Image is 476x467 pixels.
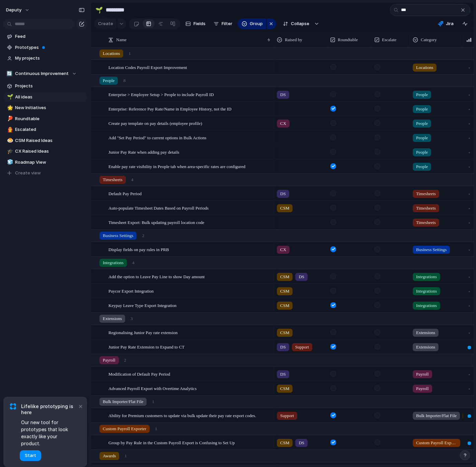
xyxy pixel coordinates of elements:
span: Group [250,20,263,27]
span: Add the option to Leave Pay Line to show Day amount [108,273,205,280]
div: 🌱 [7,93,12,101]
span: Integrations [416,288,437,295]
span: deputy [6,7,21,13]
button: 🍮 [6,137,13,144]
span: Auto-populate Timesheet Dates Based on Payroll Periods [108,204,209,212]
span: Business Settings [103,232,133,239]
span: 1 [155,425,157,432]
span: Category [421,36,437,43]
span: 1 [152,398,154,405]
a: 👨‍🚒Escalated [3,125,87,135]
span: 4 [132,259,135,266]
span: CX [280,246,286,253]
span: CSM [280,205,289,212]
button: Fields [183,18,208,29]
button: Create view [3,168,87,178]
span: 1 [129,50,131,57]
a: 🍮CSM Raised Ideas [3,136,87,146]
span: Timesheets [416,190,436,197]
span: Continuous Improvement [15,70,69,77]
span: Feed [15,33,85,40]
span: Custom Payroll Exporter [416,440,457,446]
a: Prototypes [3,43,87,53]
span: People [416,149,428,156]
a: 🌱All ideas [3,92,87,102]
button: 🎓 [6,148,13,155]
div: 🌟 [7,104,12,112]
span: Add "Set Pay Period" to current options in Bulk Actions [108,134,207,141]
span: Junior Pay Rate Extension to Expand to CT [108,343,184,351]
span: Roundtable [338,36,358,43]
span: Collapse [291,20,309,27]
span: CSM [280,440,289,446]
span: Locations [103,50,120,57]
span: Fields [193,20,206,27]
span: Extensions [416,329,435,336]
span: CSM [280,274,289,280]
span: Roundtable [15,115,85,122]
span: Create view [15,170,41,176]
span: DS [280,371,286,378]
span: People [416,135,428,141]
span: 4 [131,176,134,183]
div: 🔄 [6,70,13,77]
span: Display fields on pay rules in PRB [108,245,169,253]
span: Bulk Importer/Flat File [416,412,457,419]
span: DS [280,91,286,98]
button: deputy [3,5,33,15]
span: Enterprise > Employee Setup > People to include Payroll ID [108,90,214,98]
button: Group [238,18,266,29]
span: 2 [142,232,144,239]
span: Group by Pay Rule in the Custom Payroll Export is Confusing to Set Up [108,439,235,446]
div: 👨‍🚒 [7,126,12,134]
span: Timesheets [416,205,436,212]
span: Business Settings [416,246,447,253]
span: Enable pay rate visibility in People tab when area-specific rates are configured [108,162,245,170]
a: 🧊Roadmap View [3,157,87,167]
button: Start [20,450,41,461]
span: CSM [280,288,289,295]
button: Jira [435,19,456,29]
a: 🎓CX Raised Ideas [3,146,87,156]
span: 1 [125,453,127,459]
span: Enterprise: Reference Pay Rate/Name in Employee History, not the ID [108,105,231,112]
span: Name [116,36,127,43]
div: 🏓Roundtable [3,114,87,124]
span: Payroll [103,357,115,364]
span: DS [299,274,304,280]
span: Start [25,452,36,459]
span: Keypay Leave Type Export Integration [108,301,176,309]
a: Projects [3,81,87,91]
span: Prototypes [15,44,85,51]
span: Regionalising Junior Pay rate extension [108,328,178,336]
span: Awards [103,453,116,459]
span: CX Raised Ideas [15,148,85,155]
button: Dismiss [76,402,84,410]
a: 🌟New Initiatives [3,103,87,113]
span: Ability for Premium customers to update via bulk update their pay rate export codes. [108,411,256,419]
span: Locations [416,64,433,71]
button: 🌟 [6,104,13,111]
span: Lifelike prototyping is here [21,403,77,415]
span: Custom Payroll Exporter [103,425,146,432]
button: 🏓 [6,115,13,122]
button: 🌱 [6,94,13,100]
span: People [416,120,428,127]
span: Integrations [416,302,437,309]
span: Escalated [15,126,85,133]
span: My projects [15,55,85,62]
span: Extensions [103,315,122,322]
span: Support [280,412,294,419]
div: 🎓 [7,148,12,155]
span: People [416,163,428,170]
span: DS [280,344,286,351]
button: Filter [211,18,235,29]
span: People [416,106,428,112]
span: Timesheets [416,219,436,226]
span: Integrations [416,274,437,280]
span: Modification of Default Pay Period [108,370,170,378]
